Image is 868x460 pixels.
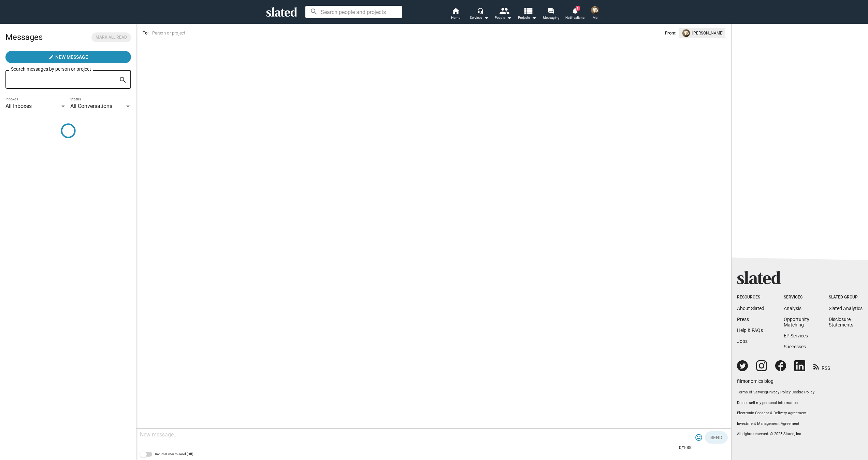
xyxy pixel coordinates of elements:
[813,361,830,372] a: RSS
[543,14,560,22] span: Messaging
[766,390,767,394] span: |
[737,317,749,322] a: Press
[155,450,193,458] span: Return/Enter to send (Off)
[784,317,809,327] a: OpportunityMatching
[737,390,766,394] a: Terms of Service
[737,373,773,385] a: filmonomics blog
[572,7,578,14] mat-icon: notifications
[70,103,112,109] span: All Conversations
[470,14,489,22] div: Services
[91,32,131,42] button: Mark all read
[55,51,88,63] span: New Message
[477,8,483,14] mat-icon: headset_mic
[565,14,584,22] span: Notifications
[737,327,763,333] a: Help & FAQs
[791,390,792,394] span: |
[792,390,814,394] a: Cookie Policy
[576,6,580,11] span: 1
[829,295,863,300] div: Slated Group
[143,30,148,36] span: To:
[737,432,863,437] p: All rights reserved. © 2025 Slated, Inc.
[737,401,863,406] button: Do not sell my personal information
[587,5,603,23] button: Andrew LillionMe
[737,421,863,427] a: Investment Management Agreement
[451,7,460,15] mat-icon: home
[767,390,791,394] a: Privacy Policy
[5,51,131,63] button: New Message
[737,411,807,415] a: Electronic Consent & Delivery Agreement
[48,54,54,60] mat-icon: create
[505,14,513,22] mat-icon: arrow_drop_down
[784,295,809,300] div: Services
[491,7,515,22] button: People
[467,7,491,22] button: Services
[482,14,490,22] mat-icon: arrow_drop_down
[305,6,402,18] input: Search people and projects
[523,6,533,16] mat-icon: view_list
[682,29,690,37] img: undefined
[499,6,509,16] mat-icon: people
[737,306,764,311] a: About Slated
[692,29,723,37] span: [PERSON_NAME]
[593,14,597,22] span: Me
[784,344,806,349] a: Successes
[119,75,127,85] mat-icon: search
[495,14,512,22] div: People
[737,378,745,384] span: film
[829,306,863,311] a: Slated Analytics
[539,7,563,22] a: Messaging
[96,34,127,41] span: Mark all read
[548,8,554,14] mat-icon: forum
[518,14,537,22] span: Projects
[784,306,801,311] a: Analysis
[665,29,676,37] span: From:
[530,14,538,22] mat-icon: arrow_drop_down
[829,317,853,327] a: DisclosureStatements
[737,295,764,300] div: Resources
[451,14,460,22] span: Home
[591,6,599,14] img: Andrew Lillion
[5,103,32,109] span: All Inboxes
[679,445,693,451] mat-hint: 0/1000
[151,30,425,37] input: Person or project
[563,7,587,22] a: 1Notifications
[444,7,467,22] a: Home
[784,333,808,338] a: EP Services
[710,431,722,444] span: Send
[737,338,748,344] a: Jobs
[5,29,43,45] h2: Messages
[515,7,539,22] button: Projects
[807,411,808,415] span: |
[695,433,703,442] mat-icon: tag_faces
[705,431,728,444] button: Send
